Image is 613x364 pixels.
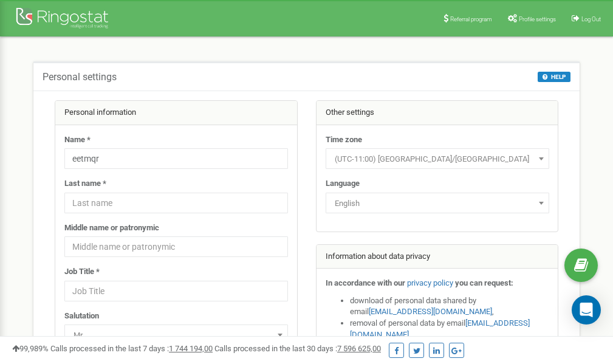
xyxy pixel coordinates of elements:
label: Salutation [64,311,99,322]
button: HELP [538,72,570,82]
span: Calls processed in the last 7 days : [50,344,213,353]
div: Personal information [55,101,297,125]
input: Name [64,148,288,169]
span: Calls processed in the last 30 days : [214,344,381,353]
span: Referral program [450,16,492,22]
input: Middle name or patronymic [64,236,288,257]
li: download of personal data shared by email , [350,295,549,318]
u: 1 744 194,00 [169,344,213,353]
label: Last name * [64,178,106,190]
label: Name * [64,134,91,146]
span: 99,989% [12,344,49,353]
div: Open Intercom Messenger [572,295,601,325]
span: (UTC-11:00) Pacific/Midway [326,148,549,169]
span: English [326,193,549,213]
div: Other settings [317,101,558,125]
span: Mr. [64,325,288,345]
input: Last name [64,193,288,213]
span: (UTC-11:00) Pacific/Midway [330,151,545,168]
input: Job Title [64,281,288,301]
label: Time zone [326,134,362,146]
u: 7 596 625,00 [337,344,381,353]
span: Profile settings [519,16,556,22]
li: removal of personal data by email , [350,318,549,340]
div: Information about data privacy [317,245,558,269]
span: Mr. [69,327,284,344]
label: Language [326,178,360,190]
label: Middle name or patronymic [64,222,159,234]
h5: Personal settings [43,72,117,83]
strong: In accordance with our [326,278,405,287]
a: [EMAIL_ADDRESS][DOMAIN_NAME] [369,307,492,316]
span: English [330,195,545,212]
a: privacy policy [407,278,453,287]
label: Job Title * [64,266,100,278]
span: Log Out [581,16,601,22]
strong: you can request: [455,278,513,287]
